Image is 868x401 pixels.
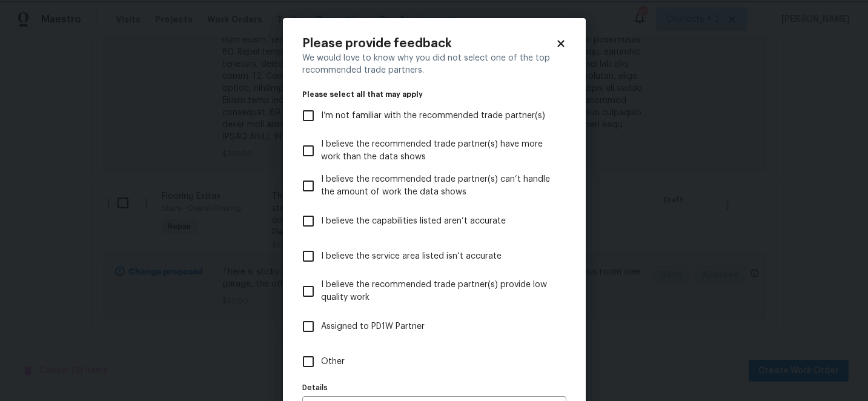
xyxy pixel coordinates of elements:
label: Details [302,384,566,391]
span: Other [321,356,345,368]
h2: Please provide feedback [302,38,555,50]
span: I believe the recommended trade partner(s) have more work than the data shows [321,138,557,164]
span: I’m not familiar with the recommended trade partner(s) [321,110,545,122]
span: I believe the recommended trade partner(s) provide low quality work [321,279,557,304]
span: I believe the service area listed isn’t accurate [321,250,502,263]
div: We would love to know why you did not select one of the top recommended trade partners. [302,52,566,76]
span: Assigned to PD1W Partner [321,320,425,333]
legend: Please select all that may apply [302,91,566,98]
span: I believe the capabilities listed aren’t accurate [321,215,506,228]
span: I believe the recommended trade partner(s) can’t handle the amount of work the data shows [321,173,557,199]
